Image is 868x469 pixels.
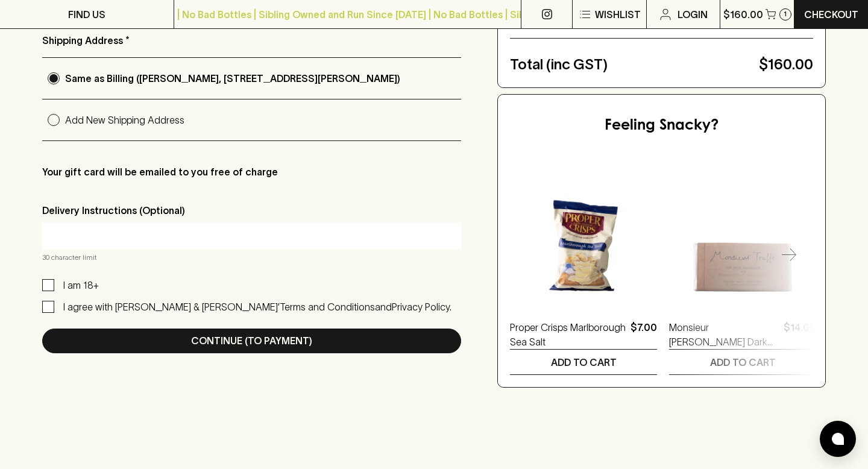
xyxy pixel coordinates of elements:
[42,165,461,179] p: Your gift card will be emailed to you free of charge
[510,350,657,374] button: ADD TO CART
[68,7,105,22] p: FIND US
[63,301,280,312] p: I agree with [PERSON_NAME] & [PERSON_NAME]’
[42,33,461,48] p: Shipping Address *
[42,251,461,263] p: 30 character limit
[710,355,776,370] p: ADD TO CART
[42,203,461,218] p: Delivery Instructions (Optional)
[723,7,763,22] p: $160.00
[804,7,858,22] p: Checkout
[280,301,375,312] a: Terms and Conditions
[759,54,813,75] p: $160.00
[784,320,816,349] p: $14.00
[605,116,719,136] h5: Feeling Snacky?
[595,7,641,22] p: Wishlist
[669,320,779,349] a: Monsieur [PERSON_NAME] Dark Chocolate with Almonds & Caramel
[510,54,754,75] p: Total (inc GST)
[669,162,816,309] img: Monsieur Truffe Dark Chocolate with Almonds & Caramel
[375,301,392,312] p: and
[42,329,461,353] button: Continue (To Payment)
[510,162,657,309] img: Proper Crisps Marlborough Sea Salt
[784,11,787,17] p: 1
[551,355,617,370] p: ADD TO CART
[678,7,708,22] p: Login
[631,320,657,349] p: $7.00
[191,333,312,348] p: Continue (To Payment)
[63,278,99,292] p: I am 18+
[669,350,816,374] button: ADD TO CART
[65,113,461,127] p: Add New Shipping Address
[510,320,626,349] a: Proper Crisps Marlborough Sea Salt
[832,433,844,445] img: bubble-icon
[65,71,461,86] p: Same as Billing ([PERSON_NAME], [STREET_ADDRESS][PERSON_NAME])
[392,301,451,312] a: Privacy Policy.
